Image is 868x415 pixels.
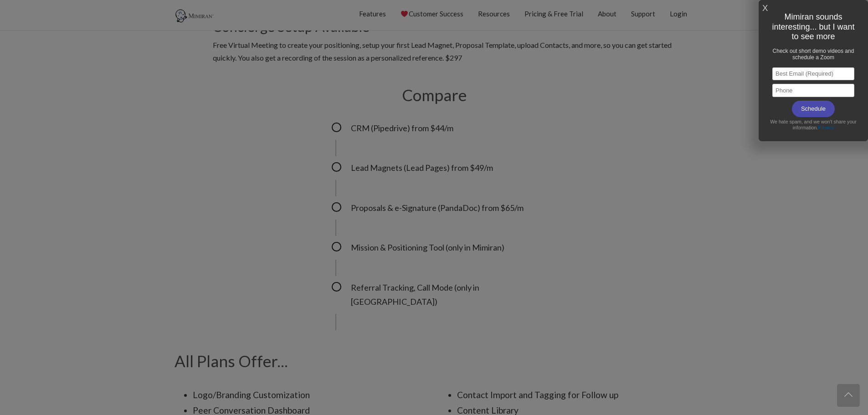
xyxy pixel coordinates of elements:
[768,117,859,133] div: We hate spam, and we won't share your information.
[762,1,768,16] a: X
[772,84,854,97] input: Phone
[772,67,854,81] input: Best Email (Required)
[818,125,834,130] a: Privacy
[768,45,858,64] h1: Check out short demo videos and schedule a Zoom
[768,10,858,45] h1: Mimiran sounds interesting... but I want to see more
[792,101,835,117] input: Schedule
